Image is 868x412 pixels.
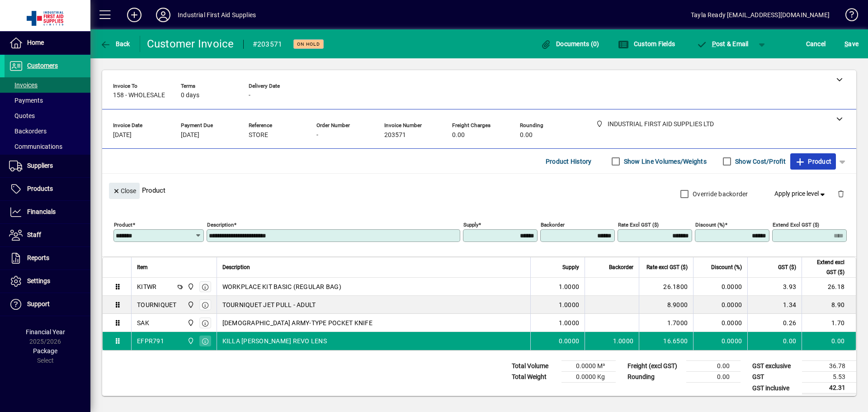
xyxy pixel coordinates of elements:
[90,36,140,52] app-page-header-button: Back
[185,318,195,328] span: INDUSTRIAL FIRST AID SUPPLIES LTD
[27,208,56,215] span: Financials
[646,262,688,272] span: Rate excl GST ($)
[27,39,44,46] span: Home
[747,296,802,314] td: 1.34
[222,318,373,327] span: [DEMOGRAPHIC_DATA] ARMY-TYPE POCKET KNIFE
[802,361,856,372] td: 36.78
[771,186,830,202] button: Apply price level
[137,262,148,272] span: Item
[686,361,741,372] td: 0.00
[542,153,595,170] button: Product History
[222,336,327,346] span: KILLA [PERSON_NAME] REVO LENS
[618,40,675,47] span: Custom Fields
[616,36,677,52] button: Custom Fields
[645,300,688,309] div: 8.9000
[790,153,836,170] button: Product
[5,108,90,123] a: Quotes
[113,132,132,139] span: [DATE]
[748,372,802,383] td: GST
[5,32,90,54] a: Home
[137,282,156,291] div: KITWR
[463,222,478,228] mat-label: Supply
[113,184,136,199] span: Close
[802,332,856,350] td: 0.00
[27,185,53,192] span: Products
[5,224,90,246] a: Staff
[5,155,90,177] a: Suppliers
[696,40,749,47] span: ost & Email
[297,41,320,47] span: On hold
[507,372,561,383] td: Total Weight
[538,36,602,52] button: Documents (0)
[561,372,616,383] td: 0.0000 Kg
[773,222,819,228] mat-label: Extend excl GST ($)
[222,262,250,272] span: Description
[27,231,41,238] span: Staff
[747,314,802,332] td: 0.26
[559,336,580,346] span: 0.0000
[541,40,599,47] span: Documents (0)
[691,8,830,22] div: Tayla Ready [EMAIL_ADDRESS][DOMAIN_NAME]
[546,154,592,169] span: Product History
[149,7,178,23] button: Profile
[778,262,796,272] span: GST ($)
[733,157,786,166] label: Show Cost/Profit
[102,174,856,207] div: Product
[27,300,50,308] span: Support
[844,37,859,51] span: ave
[691,189,748,199] label: Override backorder
[5,247,90,270] a: Reports
[26,328,65,336] span: Financial Year
[802,314,856,332] td: 1.70
[830,189,852,198] app-page-header-button: Delete
[113,92,165,99] span: 158 - WHOLESALE
[520,132,533,139] span: 0.00
[559,318,580,327] span: 1.0000
[693,296,747,314] td: 0.0000
[137,336,164,346] div: EFPR791
[795,154,831,169] span: Product
[100,40,130,47] span: Back
[830,183,852,204] button: Delete
[693,314,747,332] td: 0.0000
[802,296,856,314] td: 8.90
[622,157,707,166] label: Show Line Volumes/Weights
[774,189,827,199] span: Apply price level
[120,7,149,23] button: Add
[686,372,741,383] td: 0.00
[107,186,142,194] app-page-header-button: Close
[5,178,90,200] a: Products
[541,222,565,228] mat-label: Backorder
[748,383,802,394] td: GST inclusive
[249,92,250,99] span: -
[137,300,177,309] div: TOURNIQUET
[452,132,465,139] span: 0.00
[185,300,195,310] span: INDUSTRIAL FIRST AID SUPPLIES LTD
[222,300,316,309] span: TOURNIQUET JET PULL - ADULT
[623,372,686,383] td: Rounding
[712,40,716,47] span: P
[693,278,747,296] td: 0.0000
[109,183,140,199] button: Close
[384,132,406,139] span: 203571
[222,282,341,291] span: WORKPLACE KIT BASIC (REGULAR BAG)
[804,36,828,52] button: Cancel
[185,282,195,292] span: INDUSTRIAL FIRST AID SUPPLIES LTD
[9,81,38,89] span: Invoices
[842,36,861,52] button: Save
[5,77,90,93] a: Invoices
[27,162,53,169] span: Suppliers
[27,62,58,69] span: Customers
[249,132,268,139] span: STORE
[253,37,283,52] div: #203571
[5,139,90,154] a: Communications
[645,336,688,346] div: 16.6500
[5,93,90,108] a: Payments
[5,270,90,293] a: Settings
[844,40,848,47] span: S
[27,277,50,284] span: Settings
[609,262,633,272] span: Backorder
[9,112,35,119] span: Quotes
[839,2,857,31] a: Knowledge Base
[27,254,49,261] span: Reports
